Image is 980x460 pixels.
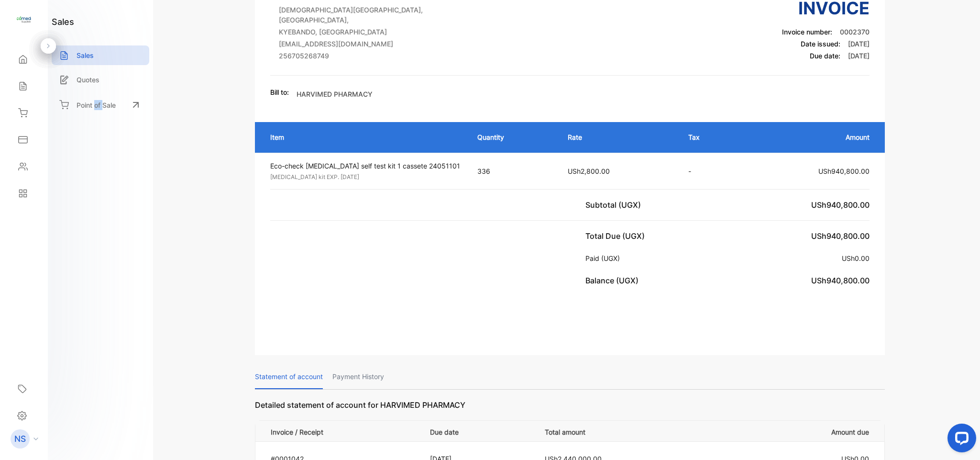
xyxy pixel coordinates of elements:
[270,87,289,97] p: Bill to:
[782,28,832,36] span: Invoice number:
[77,100,116,110] p: Point of Sale
[848,52,870,60] span: [DATE]
[585,199,645,211] p: Subtotal (UGX)
[811,276,870,285] span: USh940,800.00
[77,75,99,85] p: Quotes
[255,399,885,420] p: Detailed statement of account for HARVIMED PHARMACY
[585,230,649,242] p: Total Due (UGX)
[279,27,462,37] p: KYEBANDO, [GEOGRAPHIC_DATA]
[430,425,526,437] p: Due date
[52,70,149,90] a: Quotes
[270,161,460,171] p: Eco-check [MEDICAL_DATA] self test kit 1 cassete 24051101
[688,166,729,176] p: -
[270,173,460,181] p: [MEDICAL_DATA] kit EXP. [DATE]
[810,52,840,60] span: Due date:
[297,89,373,99] p: HARVIMED PHARMACY
[568,132,669,142] p: Rate
[77,50,94,60] p: Sales
[477,166,549,176] p: 336
[749,132,870,142] p: Amount
[271,425,418,437] p: Invoice / Receipt
[52,15,74,28] h1: sales
[848,40,870,48] span: [DATE]
[721,425,869,437] p: Amount due
[545,425,709,437] p: Total amount
[585,275,642,286] p: Balance (UGX)
[568,167,610,175] span: USh2,800.00
[279,5,462,25] p: [DEMOGRAPHIC_DATA][GEOGRAPHIC_DATA], [GEOGRAPHIC_DATA],
[14,433,26,445] p: NS
[940,420,980,460] iframe: LiveChat chat widget
[811,231,870,241] span: USh940,800.00
[279,39,462,49] p: [EMAIL_ADDRESS][DOMAIN_NAME]
[17,12,31,27] img: logo
[255,365,323,389] p: Statement of account
[52,45,149,65] a: Sales
[279,51,462,61] p: 256705268749
[270,132,458,142] p: Item
[688,132,729,142] p: Tax
[840,28,870,36] span: 0002370
[585,253,624,263] p: Paid (UGX)
[842,254,870,262] span: USh0.00
[477,132,549,142] p: Quantity
[52,94,149,115] a: Point of Sale
[801,40,840,48] span: Date issued:
[811,200,870,210] span: USh940,800.00
[818,167,870,175] span: USh940,800.00
[332,365,384,389] p: Payment History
